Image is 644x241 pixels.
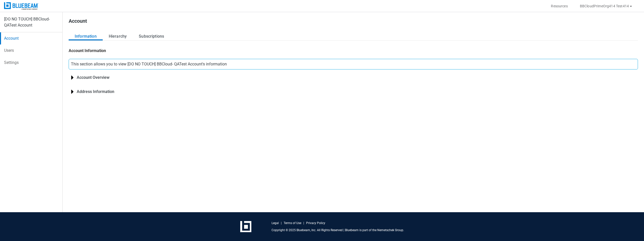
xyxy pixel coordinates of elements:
[272,221,325,225] div: | |
[69,32,103,40] button: Information
[4,2,38,10] img: Bluebeam, Inc.
[4,16,58,28] div: [DO NO TOUCH] BBCloud- QATest Account
[545,2,574,10] button: Resources
[272,228,404,232] p: Copyright © 2025 Bluebeam, Inc. All Rights Reserved | Bluebeam is part of the Nemetschek Group.
[69,48,106,54] h2: Account Information
[103,32,133,40] button: Hierarchy
[69,18,87,26] h1: Account
[574,2,639,10] button: BBCloudPrimeOrg414 Test414
[272,221,279,225] a: Legal
[306,221,325,225] a: Privacy Policy
[284,221,301,225] a: Terms of Use
[69,59,638,69] div: This section allows you to view [DO NO TOUCH] BBCloud- QATest Account's information
[133,32,170,40] button: Subscriptions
